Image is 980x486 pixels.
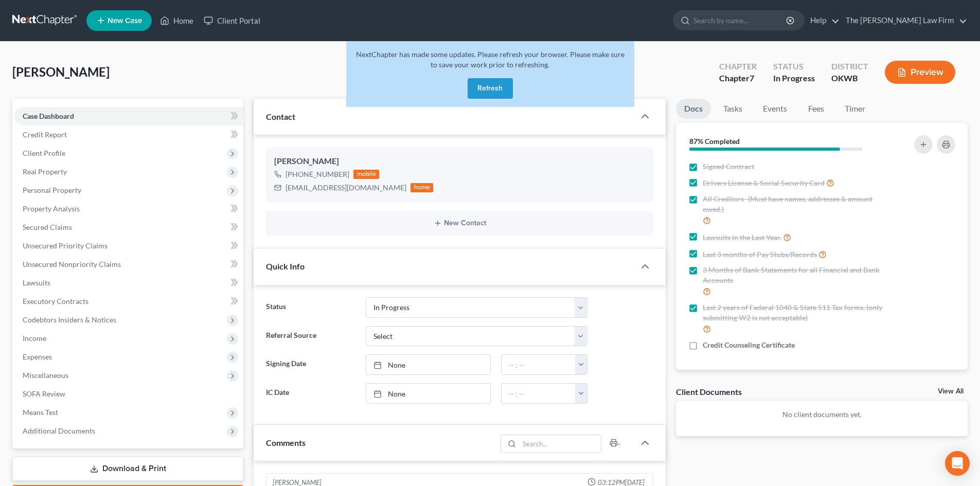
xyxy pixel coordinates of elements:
[23,112,74,120] span: Case Dashboard
[703,232,781,243] span: Lawsuits in the Last Year.
[23,130,67,139] span: Credit Report
[773,73,815,84] div: In Progress
[261,383,360,404] label: IC Date
[23,315,116,324] span: Codebtors Insiders & Notices
[14,385,243,403] a: SOFA Review
[23,334,46,343] span: Income
[703,265,886,285] span: 3 Months of Bank Statements for all Financial and Bank Accounts
[155,11,199,30] a: Home
[689,137,740,146] strong: 87% Completed
[520,435,601,453] input: Search...
[23,260,121,268] span: Unsecured Nonpriority Claims
[703,161,754,172] span: Signed Contract
[684,409,959,420] p: No client documents yet.
[719,73,757,84] div: Chapter
[23,352,52,361] span: Expenses
[14,255,243,274] a: Unsecured Nonpriority Claims
[502,355,576,374] input: -- : --
[676,386,742,397] div: Client Documents
[693,11,788,30] input: Search by name...
[703,178,825,188] span: Drivers License & Social Security Card
[23,408,58,417] span: Means Test
[885,61,955,84] button: Preview
[366,384,490,403] a: None
[23,167,67,176] span: Real Property
[23,297,88,305] span: Executory Contracts
[676,99,711,119] a: Docs
[108,17,142,25] span: New Case
[23,186,81,194] span: Personal Property
[703,249,817,260] span: Last 3 months of Pay Stubs/Records
[14,107,243,125] a: Case Dashboard
[715,99,751,119] a: Tasks
[841,11,967,30] a: The [PERSON_NAME] Law Firm
[703,340,795,350] span: Credit Counseling Certificate
[14,125,243,144] a: Credit Report
[831,73,868,84] div: OKWB
[23,426,95,435] span: Additional Documents
[755,99,795,119] a: Events
[261,354,360,375] label: Signing Date
[266,112,295,121] span: Contact
[411,183,433,192] div: home
[266,261,305,271] span: Quick Info
[14,237,243,255] a: Unsecured Priority Claims
[266,438,306,447] span: Comments
[12,457,243,481] a: Download & Print
[23,278,50,287] span: Lawsuits
[14,200,243,218] a: Property Analysis
[353,170,379,179] div: mobile
[274,219,645,227] button: New Contact
[286,183,406,193] div: [EMAIL_ADDRESS][DOMAIN_NAME]
[502,384,576,403] input: -- : --
[274,155,645,168] div: [PERSON_NAME]
[945,451,970,476] div: Open Intercom Messenger
[23,223,72,231] span: Secured Claims
[836,99,874,119] a: Timer
[831,61,868,73] div: District
[23,204,80,213] span: Property Analysis
[366,355,490,374] a: None
[719,61,757,73] div: Chapter
[805,11,840,30] a: Help
[938,388,964,395] a: View All
[261,297,360,318] label: Status
[23,241,108,250] span: Unsecured Priority Claims
[14,292,243,311] a: Executory Contracts
[14,218,243,237] a: Secured Claims
[199,11,265,30] a: Client Portal
[14,274,243,292] a: Lawsuits
[356,50,625,69] span: NextChapter has made some updates. Please refresh your browser. Please make sure to save your wor...
[12,64,110,79] span: [PERSON_NAME]
[261,326,360,347] label: Referral Source
[799,99,832,119] a: Fees
[23,371,68,380] span: Miscellaneous
[286,169,349,179] div: [PHONE_NUMBER]
[468,78,513,99] button: Refresh
[703,194,886,214] span: All Creditors- (Must have names, addresses & amount owed.)
[750,73,754,83] span: 7
[773,61,815,73] div: Status
[23,389,65,398] span: SOFA Review
[703,302,886,323] span: Last 2 years of Federal 1040 & State 511 Tax forms. (only submitting W2 is not acceptable)
[23,149,65,157] span: Client Profile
